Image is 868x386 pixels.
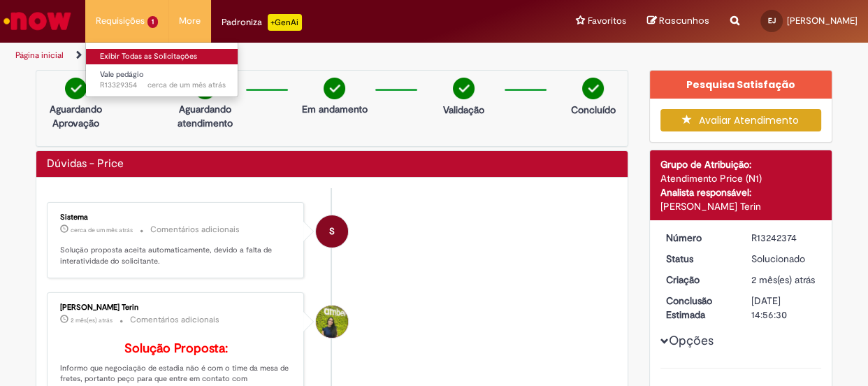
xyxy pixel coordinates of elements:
div: Analista responsável: [660,185,822,199]
span: Favoritos [588,14,626,28]
span: Vale pedágio [100,69,144,80]
time: 09/07/2025 11:08:24 [71,316,113,324]
span: S [329,215,335,248]
dt: Status [656,252,742,266]
dt: Conclusão Estimada [656,294,742,322]
p: Em andamento [302,102,368,116]
span: More [179,14,201,28]
div: Pesquisa Satisfação [650,71,832,99]
span: R13329354 [100,80,226,91]
div: Atendimento Price (N1) [660,171,822,185]
button: Avaliar Atendimento [660,109,822,131]
time: 17/07/2025 16:00:01 [71,226,133,234]
time: 04/07/2025 11:56:26 [751,273,815,286]
small: Comentários adicionais [130,314,219,326]
a: Aberto R13329354 : Vale pedágio [86,67,240,93]
h2: Dúvidas - Price Histórico de tíquete [47,158,124,171]
img: check-circle-green.png [65,78,87,99]
img: ServiceNow [1,7,73,35]
p: +GenAi [268,14,302,31]
ul: Requisições [85,42,238,97]
div: Grupo de Atribuição: [660,157,822,171]
div: [PERSON_NAME] Terin [660,199,822,213]
span: [PERSON_NAME] [787,15,858,27]
p: Validação [443,103,484,117]
span: 2 mês(es) atrás [751,273,815,286]
div: Danielle Bueno Terin [316,306,348,338]
small: Comentários adicionais [150,224,240,236]
span: 1 [147,16,158,28]
div: System [316,215,348,248]
b: Solução Proposta: [124,341,228,357]
div: 04/07/2025 11:56:26 [751,273,816,287]
a: Exibir Todas as Solicitações [86,49,240,64]
span: cerca de um mês atrás [147,80,226,90]
div: Solucionado [751,252,816,266]
p: Aguardando Aprovação [42,102,110,130]
div: [DATE] 14:56:30 [751,294,816,322]
img: check-circle-green.png [453,78,475,99]
div: Sistema [60,213,293,222]
span: Rascunhos [659,14,709,27]
ul: Trilhas de página [10,43,568,69]
div: R13242374 [751,231,816,245]
p: Aguardando atendimento [171,102,239,130]
span: 2 mês(es) atrás [71,316,113,324]
span: cerca de um mês atrás [71,226,133,234]
dt: Criação [656,273,742,287]
div: [PERSON_NAME] Terin [60,303,293,312]
p: Solução proposta aceita automaticamente, devido a falta de interatividade do solicitante. [60,245,293,266]
div: Padroniza [222,14,302,31]
a: Rascunhos [647,15,709,28]
dt: Número [656,231,742,245]
p: Concluído [571,103,616,117]
img: check-circle-green.png [582,78,604,99]
a: Página inicial [15,50,64,61]
img: check-circle-green.png [324,78,345,99]
span: EJ [768,16,776,25]
span: Requisições [96,14,145,28]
